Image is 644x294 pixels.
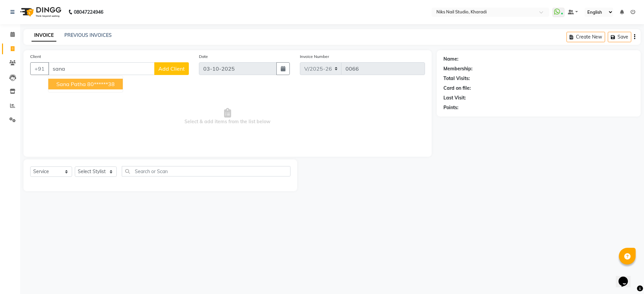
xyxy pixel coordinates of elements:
[48,62,155,75] input: Search by Name/Mobile/Email/Code
[443,104,459,111] div: Points:
[122,166,290,176] input: Search or Scan
[443,75,470,82] div: Total Visits:
[30,54,41,60] label: Client
[616,267,637,287] iframe: chat widget
[30,62,49,75] button: +91
[443,56,459,63] div: Name:
[56,81,86,87] span: Sana Patha
[74,3,103,21] b: 08047224946
[64,32,112,38] a: PREVIOUS INVOICES
[443,85,471,92] div: Card on file:
[608,32,631,42] button: Save
[443,94,466,101] div: Last Visit:
[154,62,189,75] button: Add Client
[199,54,208,60] label: Date
[30,83,425,150] span: Select & add items from the list below
[567,32,605,42] button: Create New
[158,65,185,72] span: Add Client
[17,3,63,21] img: logo
[32,29,56,42] a: INVOICE
[443,65,473,72] div: Membership:
[300,54,329,60] label: Invoice Number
